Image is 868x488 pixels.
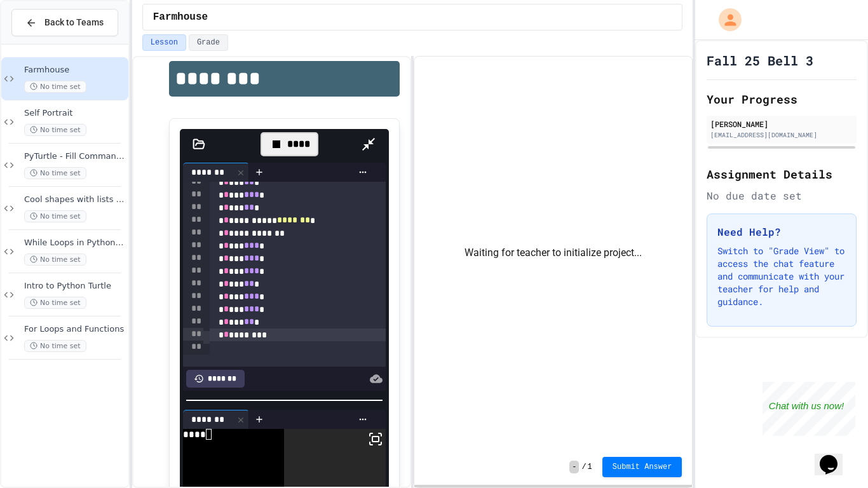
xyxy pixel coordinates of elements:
[581,462,586,472] span: /
[815,437,855,475] iframe: chat widget
[707,165,857,183] h2: Assignment Details
[11,9,118,36] button: Back to Teams
[24,108,126,119] span: Self Portrait
[717,245,846,308] p: Switch to "Grade View" to access the chat feature and communicate with your teacher for help and ...
[763,382,855,436] iframe: chat widget
[142,34,186,51] button: Lesson
[24,340,86,352] span: No time set
[602,457,682,477] button: Submit Answer
[24,254,86,266] span: No time set
[24,238,126,248] span: While Loops in Python Turtle
[707,188,857,203] div: No due date set
[717,224,846,240] h3: Need Help?
[24,324,126,335] span: For Loops and Functions
[569,461,579,473] span: -
[24,281,126,292] span: Intro to Python Turtle
[707,51,813,69] h1: Fall 25 Bell 3
[24,151,126,162] span: PyTurtle - Fill Command with Random Number Generator
[707,90,857,108] h2: Your Progress
[44,16,104,29] span: Back to Teams
[613,462,672,472] span: Submit Answer
[24,297,86,309] span: No time set
[24,81,86,93] span: No time set
[710,118,853,130] div: [PERSON_NAME]
[24,194,126,205] span: Cool shapes with lists and fun features
[189,34,228,51] button: Grade
[705,5,745,34] div: My Account
[588,462,592,472] span: 1
[24,124,86,136] span: No time set
[24,167,86,179] span: No time set
[24,65,126,76] span: Farmhouse
[414,57,692,449] div: Waiting for teacher to initialize project...
[710,130,853,140] div: [EMAIL_ADDRESS][DOMAIN_NAME]
[153,10,208,25] span: Farmhouse
[24,210,86,222] span: No time set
